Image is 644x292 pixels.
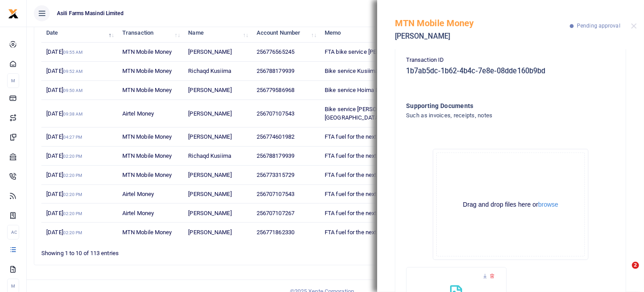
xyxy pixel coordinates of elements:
[325,172,398,178] span: FTA fuel for the next 20 days
[257,133,294,140] span: 256774601982
[46,229,82,236] span: [DATE]
[406,56,615,65] p: Transaction ID
[437,200,584,209] div: Drag and drop files here or
[325,229,398,236] span: FTA fuel for the next 20 days
[8,10,19,16] a: logo-small logo-large logo-large
[257,110,294,117] span: 256707107543
[325,133,398,140] span: FTA fuel for the next 20 days
[538,201,558,208] button: browse
[122,152,172,159] span: MTN Mobile Money
[46,87,83,93] span: [DATE]
[257,191,294,197] span: 256707107543
[63,88,83,93] small: 09:50 AM
[46,110,83,117] span: [DATE]
[53,9,127,17] span: Asili Farms Masindi Limited
[325,48,411,55] span: FTA bike service [PERSON_NAME]
[46,191,82,197] span: [DATE]
[122,229,172,236] span: MTN Mobile Money
[631,23,637,29] button: Close
[122,48,172,55] span: MTN Mobile Money
[188,229,231,236] span: [PERSON_NAME]
[406,101,579,111] h4: Supporting Documents
[46,48,83,55] span: [DATE]
[63,135,83,140] small: 04:27 PM
[41,244,283,258] div: Showing 1 to 10 of 113 entries
[122,68,172,74] span: MTN Mobile Money
[63,192,83,197] small: 02:20 PM
[257,48,294,55] span: 256776565245
[188,68,231,74] span: Richaqd Kusiima
[257,172,294,178] span: 256773315729
[395,18,570,28] h5: MTN Mobile Money
[257,68,294,74] span: 256788179939
[325,152,398,159] span: FTA fuel for the next 20 days
[320,24,426,43] th: Memo: activate to sort column ascending
[122,110,154,117] span: Airtel Money
[406,67,615,76] h5: 1b7ab5dc-1b62-4b4c-7e8e-08dde160b9bd
[63,230,83,235] small: 02:20 PM
[188,152,231,159] span: Richaqd Kusiima
[63,112,83,116] small: 09:38 AM
[46,68,83,74] span: [DATE]
[257,210,294,216] span: 256707107267
[63,69,83,74] small: 09:52 AM
[632,262,639,269] span: 2
[63,211,83,216] small: 02:20 PM
[46,172,82,178] span: [DATE]
[122,191,154,197] span: Airtel Money
[614,262,635,283] iframe: Intercom live chat
[325,68,400,74] span: Bike service Kusiima Masindi
[325,87,393,93] span: Bike service Hoima Buliisa
[325,106,401,121] span: Bike service [PERSON_NAME][GEOGRAPHIC_DATA]
[117,24,183,43] th: Transaction: activate to sort column ascending
[257,87,294,93] span: 256779586968
[63,173,83,178] small: 02:20 PM
[395,32,570,41] h5: [PERSON_NAME]
[7,73,19,88] li: M
[252,24,320,43] th: Account Number: activate to sort column ascending
[41,24,117,43] th: Date: activate to sort column descending
[63,154,83,159] small: 02:20 PM
[433,149,588,260] div: File Uploader
[46,210,82,216] span: [DATE]
[8,8,19,19] img: logo-small
[577,23,620,29] span: Pending approval
[188,133,231,140] span: [PERSON_NAME]
[257,229,294,236] span: 256771862330
[257,152,294,159] span: 256788179939
[188,172,231,178] span: [PERSON_NAME]
[188,110,231,117] span: [PERSON_NAME]
[7,225,19,240] li: Ac
[122,172,172,178] span: MTN Mobile Money
[122,87,172,93] span: MTN Mobile Money
[46,133,82,140] span: [DATE]
[183,24,252,43] th: Name: activate to sort column ascending
[63,50,83,55] small: 09:55 AM
[325,210,398,216] span: FTA fuel for the next 20 days
[188,191,231,197] span: [PERSON_NAME]
[406,111,579,120] h4: Such as invoices, receipts, notes
[188,87,231,93] span: [PERSON_NAME]
[325,191,398,197] span: FTA fuel for the next 20 days
[122,133,172,140] span: MTN Mobile Money
[46,152,82,159] span: [DATE]
[188,210,231,216] span: [PERSON_NAME]
[122,210,154,216] span: Airtel Money
[188,48,231,55] span: [PERSON_NAME]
